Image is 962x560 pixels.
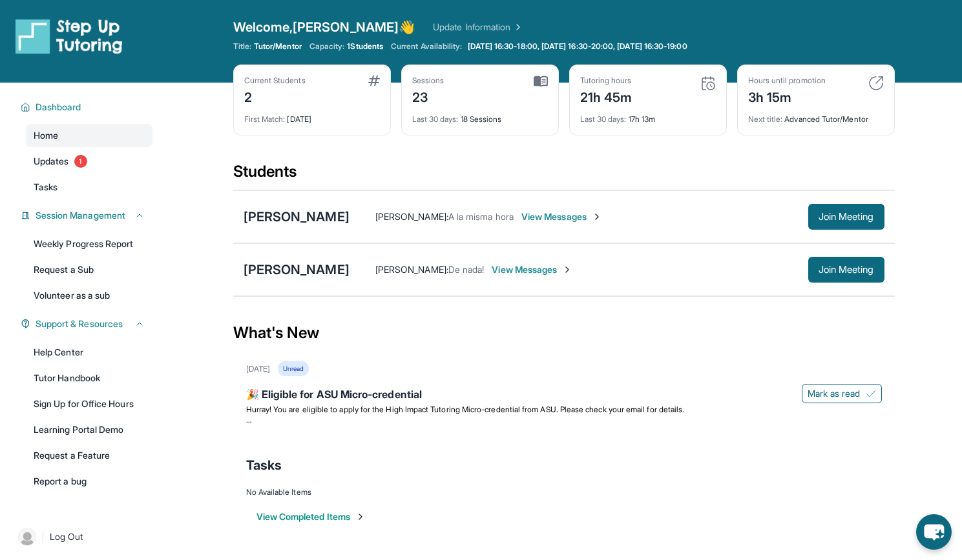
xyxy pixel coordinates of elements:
[580,114,627,124] span: Last 30 days :
[868,75,884,91] img: card
[412,86,444,106] div: 23
[26,444,152,467] a: Request a Feature
[700,75,716,91] img: card
[244,114,286,124] span: First Match :
[233,18,415,36] span: Welcome, [PERSON_NAME] 👋
[368,75,380,86] img: card
[34,181,58,194] span: Tasks
[244,261,350,279] div: [PERSON_NAME]
[521,210,602,223] span: View Messages
[391,41,462,52] span: Current Availability:
[26,366,152,390] a: Tutor Handbook
[246,364,270,374] div: [DATE]
[18,528,36,546] img: user-img
[492,263,572,276] span: View Messages
[13,523,152,551] a: |Log Out
[246,487,882,497] div: No Available Items
[819,266,874,274] span: Join Meeting
[916,514,952,550] button: chat-button
[254,41,302,52] span: Tutor/Mentor
[412,106,548,125] div: 18 Sessions
[510,21,523,34] img: Chevron Right
[246,456,282,474] span: Tasks
[309,41,345,52] span: Capacity:
[34,129,58,142] span: Home
[808,257,884,283] button: Join Meeting
[26,124,152,147] a: Home
[412,75,444,86] div: Sessions
[26,341,152,364] a: Help Center
[468,41,687,52] span: [DATE] 16:30-18:00, [DATE] 16:30-20:00, [DATE] 16:30-19:00
[748,75,826,86] div: Hours until promotion
[866,388,876,399] img: Mark as read
[592,212,602,222] img: Chevron-Right
[433,21,523,34] a: Update Information
[26,392,152,415] a: Sign Up for Office Hours
[26,150,152,173] a: Updates1
[26,418,152,441] a: Learning Portal Demo
[465,41,690,52] a: [DATE] 16:30-18:00, [DATE] 16:30-20:00, [DATE] 16:30-19:00
[748,86,826,106] div: 3h 15m
[534,75,548,87] img: card
[448,264,485,275] span: De nada!
[30,101,145,114] button: Dashboard
[347,41,383,52] span: 1 Students
[244,106,380,125] div: [DATE]
[375,264,448,275] span: [PERSON_NAME] :
[36,101,81,114] span: Dashboard
[412,114,459,124] span: Last 30 days :
[36,317,123,330] span: Support & Resources
[36,209,125,222] span: Session Management
[278,361,309,376] div: Unread
[30,317,145,330] button: Support & Resources
[246,405,685,414] span: Hurray! You are eligible to apply for the High Impact Tutoring Micro-credential from ASU. Please ...
[808,204,884,230] button: Join Meeting
[819,213,874,221] span: Join Meeting
[562,265,572,275] img: Chevron-Right
[233,161,895,190] div: Students
[256,510,366,523] button: View Completed Items
[748,106,884,125] div: Advanced Tutor/Mentor
[375,211,448,222] span: [PERSON_NAME] :
[50,530,83,543] span: Log Out
[16,18,123,54] img: logo
[246,386,882,405] div: 🎉 Eligible for ASU Micro-credential
[26,175,152,199] a: Tasks
[233,41,251,52] span: Title:
[34,155,69,168] span: Updates
[26,258,152,281] a: Request a Sub
[26,284,152,307] a: Volunteer as a sub
[448,211,514,222] span: A la misma hora
[41,529,45,545] span: |
[580,106,716,125] div: 17h 13m
[244,208,350,226] div: [PERSON_NAME]
[26,470,152,493] a: Report a bug
[580,86,633,106] div: 21h 45m
[808,387,861,400] span: Mark as read
[244,86,306,106] div: 2
[30,209,145,222] button: Session Management
[26,232,152,255] a: Weekly Progress Report
[748,114,783,124] span: Next title :
[802,384,882,403] button: Mark as read
[244,75,306,86] div: Current Students
[233,305,895,361] div: What's New
[74,155,87,168] span: 1
[580,75,633,86] div: Tutoring hours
